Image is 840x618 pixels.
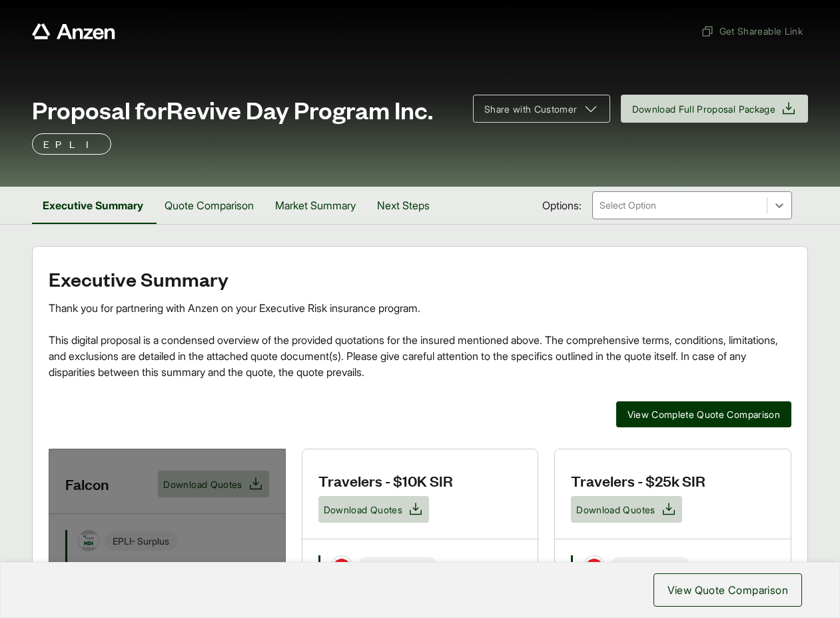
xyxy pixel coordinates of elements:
h2: Executive Summary [49,268,791,289]
span: Options: [542,197,582,213]
div: Thank you for partnering with Anzen on your Executive Risk insurance program. This digital propos... [49,300,791,380]
button: Next Steps [366,187,440,224]
span: Download Quotes [324,503,402,517]
span: EPLI - Admitted [358,557,438,576]
img: Travelers [332,556,352,576]
button: Executive Summary [32,187,154,224]
button: Quote Comparison [154,187,264,224]
button: View Quote Comparison [653,573,802,607]
span: View Quote Comparison [667,582,788,598]
button: Market Summary [264,187,366,224]
span: Proposal for Revive Day Program Inc. [32,96,433,123]
a: Anzen website [32,23,115,39]
button: View Complete Quote Comparison [616,401,792,427]
span: View Complete Quote Comparison [628,407,781,421]
button: Download Quotes [571,496,681,523]
span: Download Full Proposal Package [632,102,776,116]
h3: Travelers - $10K SIR [318,471,453,491]
img: Travelers [584,556,604,576]
button: Download Full Proposal Package [621,95,809,123]
h3: Travelers - $25k SIR [571,471,705,491]
button: Share with Customer [473,95,610,123]
button: Download Quotes [318,496,429,523]
span: EPLI - Admitted [610,557,690,576]
p: EPLI [43,136,100,152]
span: Share with Customer [484,102,578,116]
span: Download Quotes [576,503,655,517]
button: Get Shareable Link [695,19,808,43]
span: Get Shareable Link [701,24,803,38]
